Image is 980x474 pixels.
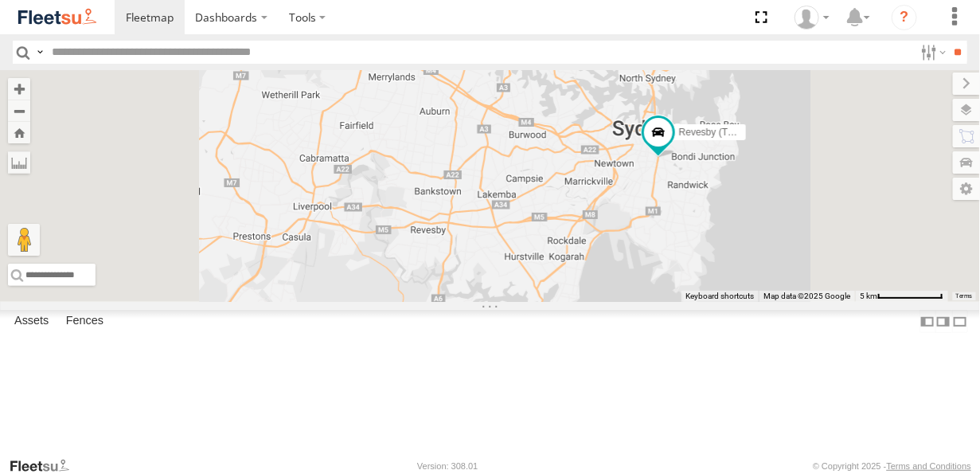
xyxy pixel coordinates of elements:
label: Search Query [33,41,46,64]
div: © Copyright 2025 - [813,461,971,471]
span: Map data ©2025 Google [763,292,850,300]
span: Revesby (T07 - [PERSON_NAME]) [678,127,828,138]
button: Zoom out [8,100,30,122]
label: Map Settings [953,178,980,200]
label: Dock Summary Table to the Right [935,310,951,333]
label: Hide Summary Table [952,310,968,333]
label: Fences [58,311,111,333]
a: Visit our Website [9,458,82,474]
div: Version: 308.01 [417,461,478,471]
img: fleetsu-logo-horizontal.svg [16,6,99,28]
a: Terms and Conditions [887,461,971,471]
label: Dock Summary Table to the Left [919,310,935,333]
div: Adrian Singleton [789,6,835,29]
label: Assets [6,311,57,333]
label: Search Filter Options [915,41,949,64]
label: Measure [8,151,30,174]
button: Drag Pegman onto the map to open Street View [8,224,40,256]
a: Terms (opens in new tab) [956,293,973,300]
button: Zoom Home [8,122,30,143]
button: Map Scale: 5 km per 79 pixels [855,291,948,302]
span: 5 km [860,292,877,300]
i: ? [892,5,917,30]
button: Keyboard shortcuts [685,291,754,302]
button: Zoom in [8,78,30,100]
